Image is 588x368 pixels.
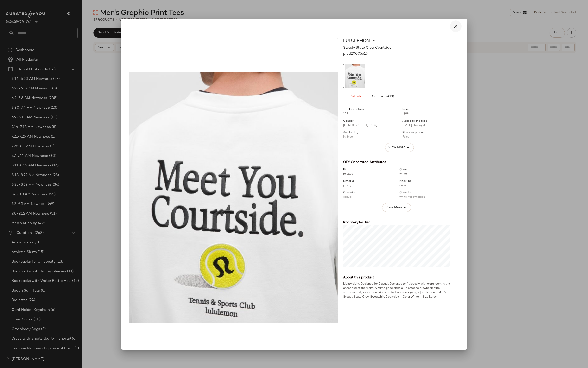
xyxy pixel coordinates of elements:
span: (13) [388,95,394,99]
div: CFY Generated Attributes [343,160,450,165]
span: prod20005615 [343,51,368,56]
img: LM3FWJS_0002_1 [343,64,367,88]
button: View More [382,203,411,212]
img: LM3FWJS_0002_1 [129,72,338,323]
span: lululemon [343,38,370,44]
span: Details [349,95,361,99]
div: Lightweight. Designed for Casual. Designed to fit loosely with extra room in the chest and at the... [343,282,450,299]
div: About this product [343,275,450,280]
span: Curations [371,95,394,99]
button: View More [385,143,414,152]
span: Steady State Crew Courtside [343,45,391,50]
div: Inventory by Size [343,220,450,225]
span: View More [385,205,402,210]
img: svg%3e [372,39,375,42]
span: View More [388,145,405,150]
